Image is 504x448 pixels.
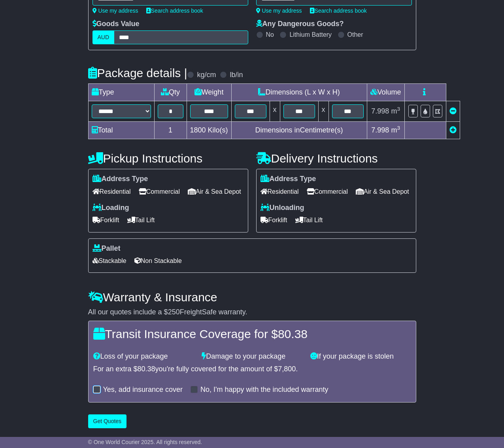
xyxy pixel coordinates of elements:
span: Residential [92,185,131,198]
h4: Package details | [88,66,187,79]
label: Unloading [260,204,304,212]
a: Add new item [449,126,457,134]
label: No [266,31,274,38]
span: Forklift [260,214,287,226]
span: 1800 [190,126,206,134]
span: m [391,107,400,115]
sup: 3 [397,125,400,131]
span: Tail Lift [127,214,155,226]
span: m [391,126,400,134]
label: Lithium Battery [289,31,332,38]
a: Use my address [92,8,138,14]
label: Goods Value [92,20,140,28]
a: Search address book [146,8,203,14]
div: Damage to your package [198,352,306,361]
a: Remove this item [449,107,457,115]
div: All our quotes include a $ FreightSafe warranty. [88,308,416,317]
td: Dimensions in Centimetre(s) [231,122,367,139]
a: Use my address [256,8,302,14]
button: Get Quotes [88,414,127,428]
span: 7.998 [371,107,389,115]
div: For an extra $ you're fully covered for the amount of $ . [93,365,411,374]
td: Qty [154,84,187,101]
td: x [270,101,280,122]
span: Forklift [92,214,119,226]
h4: Warranty & Insurance [88,291,416,304]
span: Commercial [307,185,348,198]
label: No, I'm happy with the included warranty [200,386,328,394]
span: Stackable [92,255,126,267]
span: Residential [260,185,299,198]
span: Air & Sea Depot [188,185,241,198]
td: Kilo(s) [187,122,231,139]
td: Dimensions (L x W x H) [231,84,367,101]
td: Type [88,84,154,101]
label: kg/cm [197,71,216,79]
td: 1 [154,122,187,139]
label: Pallet [92,244,121,253]
td: Volume [367,84,404,101]
label: Yes, add insurance cover [103,386,183,394]
span: 7.998 [371,126,389,134]
span: Tail Lift [295,214,323,226]
label: lb/in [230,71,243,79]
td: Total [88,122,154,139]
label: AUD [92,30,115,44]
h4: Pickup Instructions [88,152,248,165]
span: Non Stackable [134,255,182,267]
h4: Transit Insurance Coverage for $ [93,327,411,340]
label: Any Dangerous Goods? [256,20,344,28]
span: Air & Sea Depot [356,185,409,198]
span: © One World Courier 2025. All rights reserved. [88,439,202,445]
a: Search address book [310,8,367,14]
label: Loading [92,204,129,212]
h4: Delivery Instructions [256,152,416,165]
sup: 3 [397,106,400,112]
label: Other [347,31,363,38]
span: Commercial [139,185,180,198]
span: 80.38 [138,365,155,373]
span: 80.38 [278,327,308,340]
td: Weight [187,84,231,101]
div: Loss of your package [89,352,198,361]
label: Address Type [92,175,148,183]
span: 250 [168,308,180,316]
td: x [318,101,328,122]
label: Address Type [260,175,316,183]
div: If your package is stolen [306,352,415,361]
span: 7,800 [278,365,296,373]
